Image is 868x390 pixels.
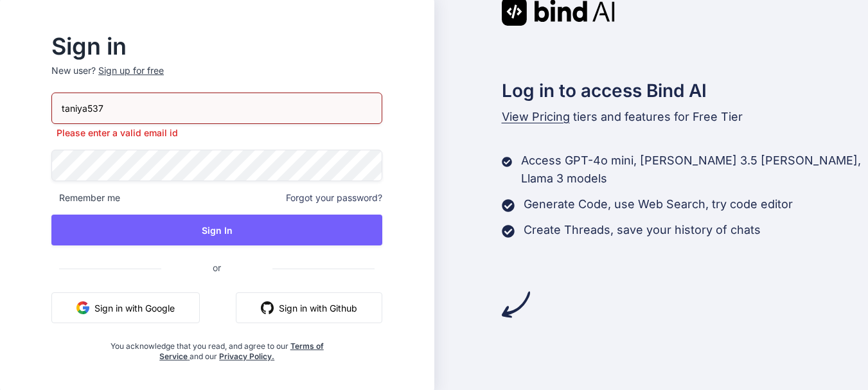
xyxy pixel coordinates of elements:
[51,191,120,204] span: Remember me
[51,36,382,57] h2: Sign in
[76,301,89,314] img: google
[159,341,324,361] a: Terms of Service
[261,301,274,314] img: github
[107,333,328,362] div: You acknowledge that you read, and agree to our and our
[502,110,570,123] span: View Pricing
[161,252,272,283] span: or
[521,152,868,188] p: Access GPT-4o mini, [PERSON_NAME] 3.5 [PERSON_NAME], Llama 3 models
[219,351,274,361] a: Privacy Policy.
[51,215,382,245] button: Sign In
[51,93,382,124] input: Login or Email
[286,191,382,204] span: Forgot your password?
[51,64,382,93] p: New user?
[502,290,530,319] img: arrow
[51,292,200,323] button: Sign in with Google
[98,64,164,77] div: Sign up for free
[51,127,382,139] p: Please enter a valid email id
[236,292,382,323] button: Sign in with Github
[524,195,793,213] p: Generate Code, use Web Search, try code editor
[524,221,761,239] p: Create Threads, save your history of chats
